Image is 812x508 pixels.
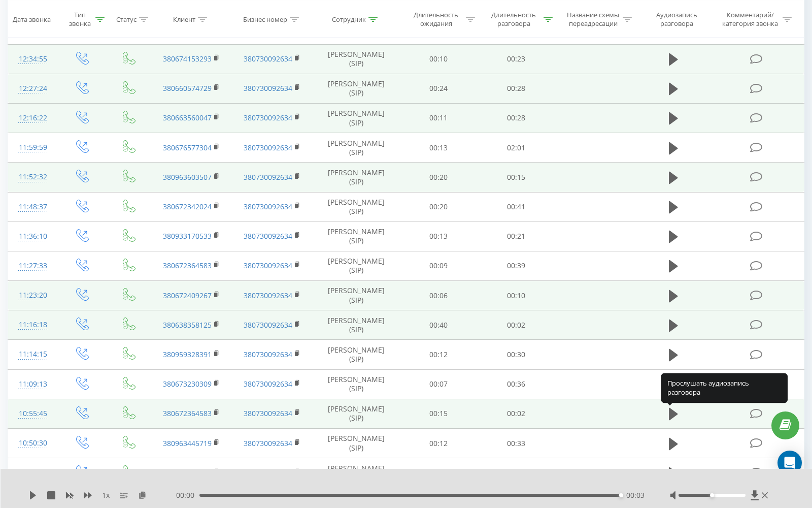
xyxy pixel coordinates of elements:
[626,490,645,500] span: 00:03
[244,408,292,418] a: 380730092634
[399,192,477,221] td: 00:20
[313,458,400,488] td: [PERSON_NAME] (SIP)
[478,399,555,428] td: 00:02
[313,369,400,399] td: [PERSON_NAME] (SIP)
[645,11,708,28] div: Аудиозапись разговора
[619,493,623,497] div: Accessibility label
[13,15,51,23] div: Дата звонка
[399,221,477,251] td: 00:13
[163,408,212,418] a: 380672364583
[18,256,48,276] div: 11:27:33
[313,281,400,310] td: [PERSON_NAME] (SIP)
[313,74,400,103] td: [PERSON_NAME] (SIP)
[244,261,292,270] a: 380730092634
[478,251,555,280] td: 00:39
[244,202,292,211] a: 380730092634
[399,44,477,74] td: 00:10
[163,202,212,211] a: 380672342024
[777,451,802,475] div: Open Intercom Messenger
[18,138,48,157] div: 11:59:59
[478,74,555,103] td: 00:28
[478,163,555,192] td: 00:15
[399,74,477,103] td: 00:24
[163,231,212,241] a: 380933170533
[244,54,292,63] a: 380730092634
[244,113,292,122] a: 380730092634
[244,379,292,389] a: 380730092634
[313,251,400,280] td: [PERSON_NAME] (SIP)
[478,44,555,74] td: 00:23
[478,281,555,310] td: 00:10
[399,251,477,280] td: 00:09
[661,373,788,403] div: Прослушать аудиозапись разговора
[409,11,463,28] div: Длительность ожидания
[244,291,292,300] a: 380730092634
[399,458,477,488] td: 00:07
[102,490,110,500] span: 1 x
[332,15,366,23] div: Сотрудник
[399,163,477,192] td: 00:20
[163,350,212,359] a: 380959328391
[244,320,292,330] a: 380730092634
[478,133,555,163] td: 02:01
[18,463,48,483] div: 10:48:19
[244,231,292,241] a: 380730092634
[313,133,400,163] td: [PERSON_NAME] (SIP)
[244,468,292,478] a: 380730092634
[18,315,48,335] div: 11:16:18
[18,49,48,69] div: 12:34:55
[313,192,400,221] td: [PERSON_NAME] (SIP)
[163,320,212,330] a: 380638358125
[173,15,195,23] div: Клиент
[721,11,780,28] div: Комментарий/категория звонка
[478,103,555,133] td: 00:28
[18,197,48,217] div: 11:48:37
[313,310,400,340] td: [PERSON_NAME] (SIP)
[313,429,400,458] td: [PERSON_NAME] (SIP)
[478,192,555,221] td: 00:41
[18,404,48,424] div: 10:55:45
[487,11,541,28] div: Длительность разговора
[478,369,555,399] td: 00:36
[163,261,212,270] a: 380672364583
[399,369,477,399] td: 00:07
[243,15,287,23] div: Бизнес номер
[18,285,48,305] div: 11:23:20
[244,143,292,152] a: 380730092634
[313,163,400,192] td: [PERSON_NAME] (SIP)
[163,379,212,389] a: 380673230309
[313,44,400,74] td: [PERSON_NAME] (SIP)
[399,310,477,340] td: 00:40
[399,281,477,310] td: 00:06
[176,490,199,500] span: 00:00
[399,429,477,458] td: 00:12
[18,108,48,128] div: 12:16:22
[313,340,400,369] td: [PERSON_NAME] (SIP)
[66,11,93,28] div: Тип звонка
[116,15,137,23] div: Статус
[478,429,555,458] td: 00:33
[163,54,212,63] a: 380674153293
[18,344,48,364] div: 11:14:15
[399,133,477,163] td: 00:13
[399,103,477,133] td: 00:11
[18,433,48,453] div: 10:50:30
[244,172,292,182] a: 380730092634
[244,83,292,93] a: 380730092634
[163,143,212,152] a: 380676577304
[163,468,212,478] a: 380936894423
[163,172,212,182] a: 380963603507
[163,438,212,448] a: 380963445719
[478,340,555,369] td: 00:30
[399,399,477,428] td: 00:15
[244,350,292,359] a: 380730092634
[566,11,620,28] div: Название схемы переадресации
[163,113,212,122] a: 380663560047
[313,221,400,251] td: [PERSON_NAME] (SIP)
[163,291,212,300] a: 380672409267
[399,340,477,369] td: 00:12
[18,167,48,187] div: 11:52:32
[244,438,292,448] a: 380730092634
[478,458,555,488] td: 00:21
[18,374,48,394] div: 11:09:13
